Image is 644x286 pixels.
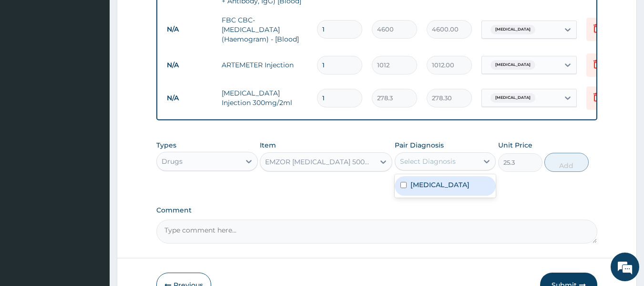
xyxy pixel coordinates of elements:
label: Unit Price [498,140,532,150]
span: We're online! [55,84,132,180]
span: [MEDICAL_DATA] [491,25,535,34]
div: Drugs [162,157,183,166]
td: N/A [162,89,217,107]
div: Select Diagnosis [400,157,456,166]
td: FBC CBC-[MEDICAL_DATA] (Haemogram) - [Blood] [217,11,312,49]
td: N/A [162,21,217,38]
div: Chat with us now [50,53,160,66]
label: Comment [156,206,598,214]
textarea: Type your message and hit 'Enter' [5,187,182,221]
span: [MEDICAL_DATA] [491,60,535,70]
label: Item [260,140,276,150]
div: Minimize live chat window [156,5,179,28]
button: Add [544,153,589,172]
td: ARTEMETER Injection [217,55,312,74]
label: [MEDICAL_DATA] [410,180,470,190]
img: d_794563401_company_1708531726252_794563401 [18,48,39,72]
span: [MEDICAL_DATA] [491,93,535,103]
label: Types [156,141,176,149]
td: N/A [162,56,217,74]
div: EMZOR [MEDICAL_DATA] 500mg [265,157,376,167]
label: Pair Diagnosis [395,140,444,150]
td: [MEDICAL_DATA] Injection 300mg/2ml [217,84,312,112]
